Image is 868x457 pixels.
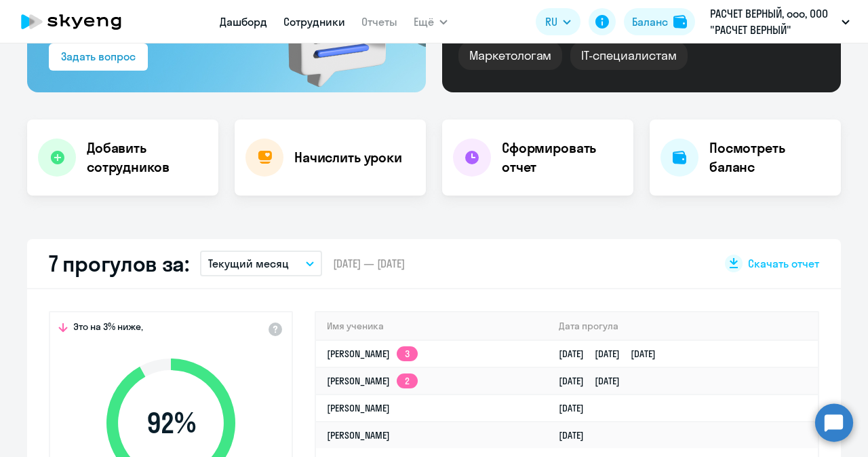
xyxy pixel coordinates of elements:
a: [DATE] [559,402,595,414]
th: Имя ученика [316,312,548,340]
button: Балансbalance [624,8,695,35]
a: [DATE] [559,429,595,441]
h4: Сформировать отчет [502,139,623,177]
a: [DATE][DATE][DATE] [559,348,667,360]
app-skyeng-badge: 2 [397,373,418,388]
span: Ещё [414,14,434,30]
img: balance [673,15,687,29]
a: [PERSON_NAME]2 [327,375,418,387]
h4: Начислить уроки [294,148,402,167]
a: Сотрудники [283,15,345,29]
button: Текущий месяц [200,251,322,276]
th: Дата прогула [548,312,818,340]
a: Отчеты [361,15,397,29]
app-skyeng-badge: 3 [397,346,418,361]
span: Это на 3% ниже, [73,321,143,337]
span: Скачать отчет [748,256,819,271]
button: Задать вопрос [49,43,148,71]
div: Маркетологам [458,41,562,70]
a: [PERSON_NAME] [327,402,390,414]
a: [DATE][DATE] [559,375,631,387]
a: [PERSON_NAME] [327,429,390,441]
h2: 7 прогулов за: [49,250,189,277]
div: Задать вопрос [61,48,136,65]
p: Текущий месяц [208,255,289,272]
p: РАСЧЕТ ВЕРНЫЙ, ооо, ООО "РАСЧЕТ ВЕРНЫЙ" [710,5,836,38]
div: Баланс [632,14,668,30]
span: [DATE] — [DATE] [333,256,405,271]
h4: Добавить сотрудников [87,139,208,177]
div: IT-специалистам [570,41,687,70]
span: RU [545,14,557,30]
button: RU [536,8,580,35]
h4: Посмотреть баланс [709,139,830,177]
a: [PERSON_NAME]3 [327,348,418,360]
button: Ещё [414,8,448,35]
a: Дашборд [220,15,267,29]
button: РАСЧЕТ ВЕРНЫЙ, ооо, ООО "РАСЧЕТ ВЕРНЫЙ" [703,5,856,38]
span: 92 % [93,407,249,439]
